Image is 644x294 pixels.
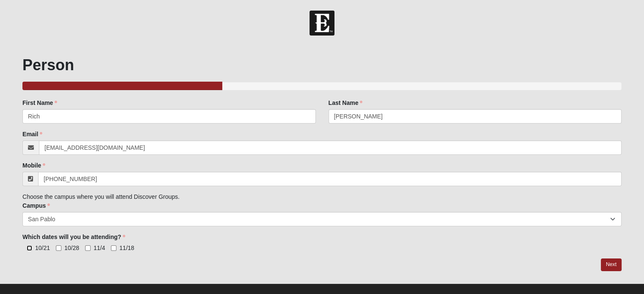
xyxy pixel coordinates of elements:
label: Email [22,130,42,138]
label: Which dates will you be attending? [22,233,125,241]
label: First Name [22,99,57,107]
span: 11/4 [94,245,105,251]
label: Mobile [22,161,45,170]
label: Campus [22,201,50,210]
label: Last Name [329,99,363,107]
img: Church of Eleven22 Logo [310,11,334,36]
span: 11/18 [119,245,134,251]
input: 11/18 [111,245,116,251]
span: 10/21 [35,245,50,251]
span: 10/28 [64,245,79,251]
input: 11/4 [85,245,91,251]
input: 10/21 [27,245,32,251]
a: Next [601,258,622,271]
h1: Person [22,56,622,74]
div: Choose the campus where you will attend Discover Groups. [22,99,622,252]
input: 10/28 [56,245,61,251]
